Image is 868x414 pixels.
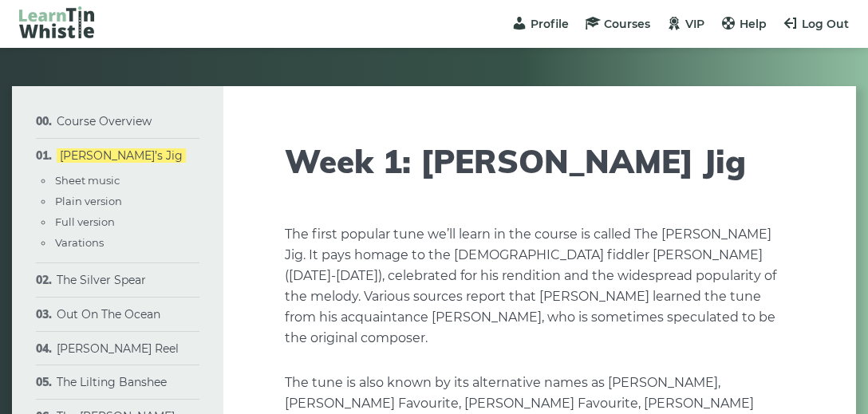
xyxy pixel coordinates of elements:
a: Courses [585,17,650,31]
span: Courses [604,17,650,31]
a: Varations [55,236,104,249]
a: [PERSON_NAME] Reel [57,341,179,356]
a: The Silver Spear [57,273,146,287]
a: Out On The Ocean [57,307,160,321]
span: Help [740,17,767,31]
span: Log Out [802,17,849,31]
span: VIP [685,17,704,31]
span: Profile [531,17,569,31]
a: VIP [666,17,704,31]
p: The first popular tune we’ll learn in the course is called The [PERSON_NAME] Jig. It pays homage ... [285,224,794,349]
a: Full version [55,215,115,228]
a: Help [720,17,767,31]
a: The Lilting Banshee [57,375,167,389]
a: [PERSON_NAME]’s Jig [57,148,186,163]
a: Log Out [783,17,849,31]
a: Profile [511,17,569,31]
h1: Week 1: [PERSON_NAME] Jig [285,142,794,180]
a: Course Overview [57,114,152,128]
a: Plain version [55,195,122,207]
a: Sheet music [55,174,120,187]
img: LearnTinWhistle.com [19,6,94,38]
